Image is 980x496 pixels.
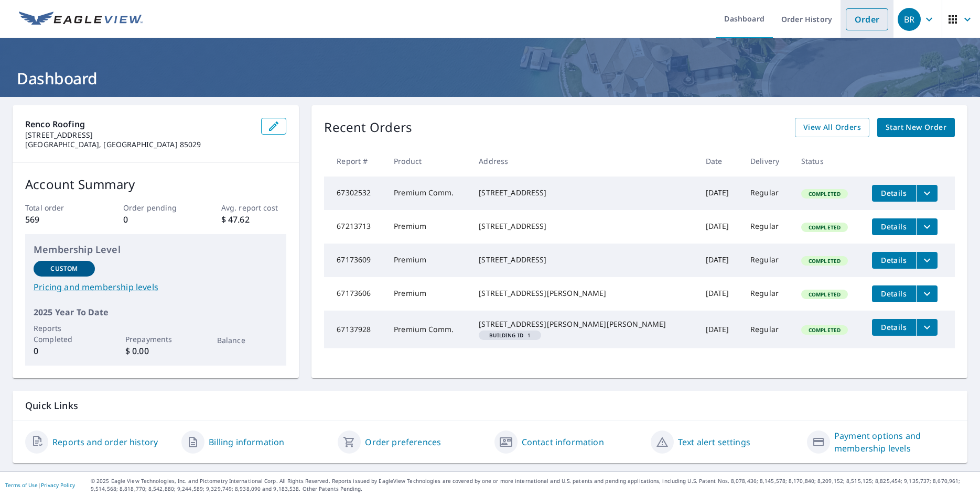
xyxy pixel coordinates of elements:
[802,224,847,231] span: Completed
[324,244,385,277] td: 67173609
[878,222,910,232] span: Details
[41,481,75,489] a: Privacy Policy
[34,323,95,345] p: Reports Completed
[34,345,95,357] p: 0
[385,210,470,244] td: Premium
[742,277,793,311] td: Regular
[742,146,793,177] th: Delivery
[834,429,955,455] a: Payment options and membership levels
[489,333,523,338] em: Building ID
[916,218,938,235] button: filesDropdownBtn-67213713
[793,146,864,177] th: Status
[385,146,470,177] th: Product
[217,335,278,346] p: Balance
[324,118,412,137] p: Recent Orders
[385,244,470,277] td: Premium
[916,185,938,202] button: filesDropdownBtn-67302532
[324,277,385,311] td: 67173606
[872,252,916,269] button: detailsBtn-67173609
[5,482,75,488] p: |
[916,319,938,336] button: filesDropdownBtn-67137928
[25,130,253,140] p: [STREET_ADDRESS]
[697,311,742,348] td: [DATE]
[697,277,742,311] td: [DATE]
[872,285,916,302] button: detailsBtn-67173606
[483,333,537,338] span: 1
[697,210,742,244] td: [DATE]
[802,291,847,298] span: Completed
[795,118,869,137] a: View All Orders
[872,218,916,235] button: detailsBtn-67213713
[5,481,38,489] a: Terms of Use
[742,177,793,210] td: Regular
[52,436,158,448] a: Reports and order history
[802,257,847,264] span: Completed
[479,221,688,232] div: [STREET_ADDRESS]
[872,319,916,336] button: detailsBtn-67137928
[898,8,921,31] div: BR
[697,177,742,210] td: [DATE]
[522,436,604,448] a: Contact information
[742,311,793,348] td: Regular
[479,188,688,198] div: [STREET_ADDRESS]
[802,326,847,334] span: Completed
[479,288,688,299] div: [STREET_ADDRESS][PERSON_NAME]
[916,285,938,302] button: filesDropdownBtn-67173606
[877,118,955,137] a: Start New Order
[742,210,793,244] td: Regular
[803,121,861,134] span: View All Orders
[25,213,91,226] p: 569
[878,322,910,332] span: Details
[479,319,688,329] div: [STREET_ADDRESS][PERSON_NAME][PERSON_NAME]
[697,146,742,177] th: Date
[742,244,793,277] td: Regular
[802,190,847,197] span: Completed
[385,311,470,348] td: Premium Comm.
[221,202,287,213] p: Avg. report cost
[50,264,78,273] p: Custom
[678,436,750,448] a: Text alert settings
[25,140,253,149] p: [GEOGRAPHIC_DATA], [GEOGRAPHIC_DATA] 85029
[34,243,278,257] p: Membership Level
[324,311,385,348] td: 67137928
[34,306,278,318] p: 2025 Year To Date
[470,146,697,177] th: Address
[365,436,441,448] a: Order preferences
[385,177,470,210] td: Premium Comm.
[25,202,91,213] p: Total order
[324,177,385,210] td: 67302532
[916,252,938,269] button: filesDropdownBtn-67173609
[91,477,975,493] p: © 2025 Eagle View Technologies, Inc. and Pictometry International Corp. All Rights Reserved. Repo...
[25,399,955,412] p: Quick Links
[479,255,688,265] div: [STREET_ADDRESS]
[324,146,385,177] th: Report #
[34,281,278,293] a: Pricing and membership levels
[25,175,286,194] p: Account Summary
[125,334,187,345] p: Prepayments
[872,185,916,202] button: detailsBtn-67302532
[878,188,910,198] span: Details
[19,12,143,27] img: EV Logo
[13,68,967,89] h1: Dashboard
[846,8,888,30] a: Order
[385,277,470,311] td: Premium
[123,202,189,213] p: Order pending
[123,213,189,226] p: 0
[125,345,187,357] p: $ 0.00
[25,118,253,130] p: Renco Roofing
[324,210,385,244] td: 67213713
[221,213,287,226] p: $ 47.62
[878,255,910,265] span: Details
[878,289,910,299] span: Details
[886,121,946,134] span: Start New Order
[209,436,284,448] a: Billing information
[697,244,742,277] td: [DATE]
